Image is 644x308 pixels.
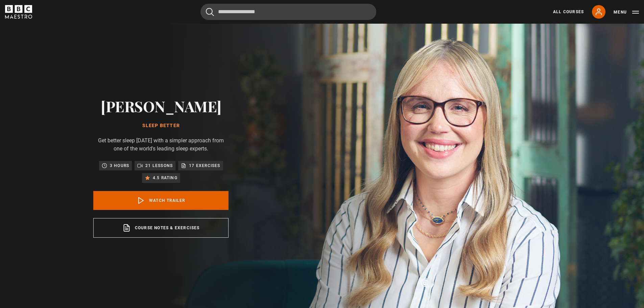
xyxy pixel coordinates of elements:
[93,137,229,153] p: Get better sleep [DATE] with a simpler approach from one of the world's leading sleep experts.
[93,97,229,115] h2: [PERSON_NAME]
[614,9,639,16] button: Toggle navigation
[93,218,229,238] a: Course notes & exercises
[206,8,214,16] button: Submit the search query
[553,9,584,15] a: All Courses
[145,162,173,169] p: 21 lessons
[110,162,129,169] p: 3 hours
[200,4,376,20] input: Search
[93,123,229,128] h1: Sleep Better
[5,5,32,19] svg: BBC Maestro
[153,174,177,181] p: 4.5 rating
[189,162,220,169] p: 17 exercises
[93,191,229,210] a: Watch Trailer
